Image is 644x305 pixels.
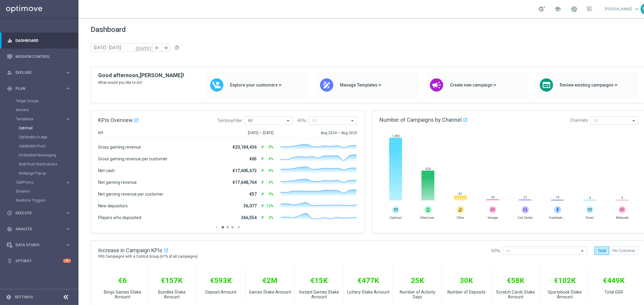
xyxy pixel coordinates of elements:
[19,171,63,176] a: Webpage Pop-up
[7,86,71,91] button: gps_fixed Plan keyboard_arrow_right
[7,70,65,75] div: Explore
[65,242,71,248] i: keyboard_arrow_right
[16,117,65,121] div: Templates
[7,86,12,91] i: gps_fixed
[7,49,71,64] div: Mission Control
[19,133,78,142] div: OptiMobile In-App
[16,198,63,203] a: Realtime Triggers
[7,86,65,91] div: Plan
[16,181,59,184] span: OptiPromo
[16,105,78,115] div: Actions
[16,196,78,205] div: Realtime Triggers
[65,86,71,91] i: keyboard_arrow_right
[15,71,65,74] span: Explore
[7,70,71,75] button: person_search Explore keyboard_arrow_right
[7,33,71,49] div: Dashboard
[19,135,63,140] a: OptiMobile In-App
[19,126,63,130] a: Optimail
[15,211,65,215] span: Execute
[19,169,78,178] div: Webpage Pop-up
[19,162,63,167] a: Web Push Notifications
[7,210,65,216] div: Execute
[19,142,78,151] div: OptiMobile Push
[65,70,71,75] i: keyboard_arrow_right
[7,243,71,247] button: Data Studio keyboard_arrow_right
[15,33,71,49] a: Dashboard
[7,259,71,263] button: lightbulb Optibot 9
[19,160,78,169] div: Web Push Notifications
[65,226,71,232] i: keyboard_arrow_right
[16,108,63,112] a: Actions
[15,253,63,269] a: Optibot
[7,38,71,43] button: equalizer Dashboard
[15,227,65,231] span: Analyze
[16,96,78,105] div: Target Groups
[19,124,78,133] div: Optimail
[16,117,59,121] span: Templates
[16,181,65,184] div: OptiPromo
[554,6,561,12] span: school
[15,243,65,247] span: Data Studio
[15,49,71,64] a: Mission Control
[7,38,12,43] i: equalizer
[16,178,78,187] div: OptiPromo
[633,6,640,12] span: keyboard_arrow_down
[65,180,71,185] i: keyboard_arrow_right
[7,226,12,232] i: track_changes
[16,189,63,194] a: Streams
[7,54,71,59] button: Mission Control
[7,70,12,75] i: person_search
[65,116,71,122] i: keyboard_arrow_right
[14,295,33,299] a: Settings
[16,99,63,103] a: Target Groups
[15,87,65,90] span: Plan
[16,115,78,178] div: Templates
[16,117,71,121] button: Templates keyboard_arrow_right
[7,226,65,232] div: Analyze
[7,242,65,248] div: Data Studio
[65,210,71,216] i: keyboard_arrow_right
[63,259,71,263] div: 9
[7,227,71,231] button: track_changes Analyze keyboard_arrow_right
[19,151,78,160] div: Embedded Messaging
[7,210,12,216] i: play_circle_outline
[16,187,78,196] div: Streams
[6,294,11,300] i: settings
[7,253,71,269] div: Optibot
[19,144,63,149] a: OptiMobile Push
[7,258,12,264] i: lightbulb
[16,180,71,185] button: OptiPromo keyboard_arrow_right
[604,5,641,14] a: [PERSON_NAME]keyboard_arrow_down
[7,211,71,215] button: play_circle_outline Execute keyboard_arrow_right
[19,153,63,158] a: Embedded Messaging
